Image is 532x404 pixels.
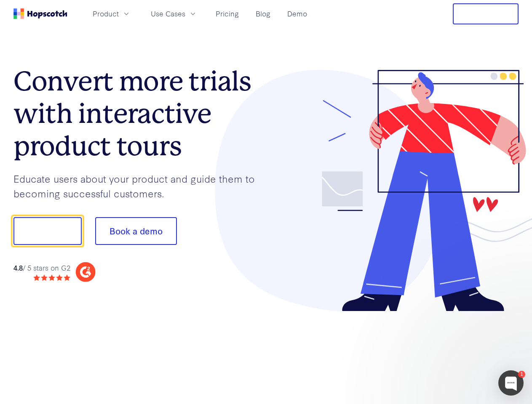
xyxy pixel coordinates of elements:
h1: Convert more trials with interactive product tours [13,65,266,162]
button: Free Trial [453,3,519,24]
a: Pricing [212,7,242,21]
button: Book a demo [95,217,177,245]
a: Home [13,8,67,19]
span: Product [93,8,119,19]
button: Use Cases [146,7,202,21]
a: Blog [252,7,274,21]
div: / 5 stars on G2 [13,263,70,273]
span: Use Cases [151,8,185,19]
p: Educate users about your product and guide them to becoming successful customers. [13,171,266,200]
button: Show me! [13,217,82,245]
a: Demo [284,7,310,21]
div: 1 [518,371,525,378]
button: Product [88,7,136,21]
strong: 4.8 [13,263,23,272]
